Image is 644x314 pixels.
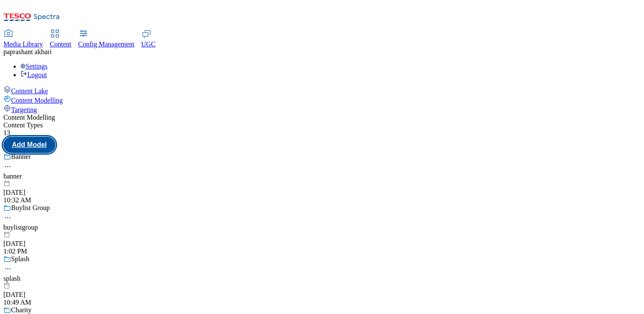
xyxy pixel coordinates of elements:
[50,30,72,48] a: Content
[11,153,31,161] div: Banner
[3,40,43,48] span: Media Library
[3,104,641,114] a: Targeting
[3,95,641,104] a: Content Modelling
[3,114,641,121] div: Content Modelling
[3,137,55,153] button: Add Model
[3,291,641,299] div: [DATE]
[3,240,641,248] div: [DATE]
[20,63,48,70] a: Settings
[3,86,641,95] a: Content Lake
[10,48,52,55] span: prashant akbari
[11,306,32,314] div: Charity
[78,40,135,48] span: Config Management
[11,97,63,104] span: Content Modelling
[78,30,135,48] a: Config Management
[141,30,156,48] a: UGC
[3,173,22,180] div: banner
[3,30,43,48] a: Media Library
[3,189,641,196] div: [DATE]
[11,255,29,263] div: Splash
[11,87,48,95] span: Content Lake
[11,204,50,212] div: Buylist Group
[3,224,38,231] div: buylistgroup
[3,48,10,55] span: pa
[3,129,641,137] div: 13
[3,275,20,282] div: splash
[3,299,641,306] div: 10:49 AM
[20,71,47,78] a: Logout
[3,121,641,129] div: Content Types
[3,248,641,255] div: 1:02 PM
[50,40,72,48] span: Content
[3,196,641,204] div: 10:32 AM
[11,106,37,113] span: Targeting
[141,40,156,48] span: UGC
